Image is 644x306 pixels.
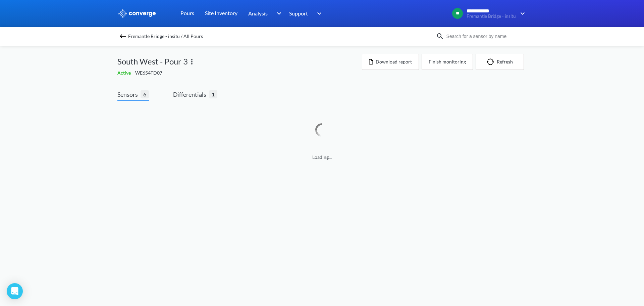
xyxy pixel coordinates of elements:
[467,14,516,19] span: Fremantle Bridge - insitu
[117,154,527,161] span: Loading...
[444,33,525,40] input: Search for a sensor by name
[173,90,209,99] span: Differentials
[117,70,132,76] span: Active
[117,90,141,99] span: Sensors
[132,70,135,76] span: -
[128,32,203,41] span: Fremantle Bridge - insitu / All Pours
[117,55,188,68] span: South West - Pour 3
[248,9,268,17] span: Analysis
[272,9,283,17] img: downArrow.svg
[476,54,524,70] button: Refresh
[516,9,527,17] img: downArrow.svg
[209,90,217,98] span: 1
[313,9,323,17] img: downArrow.svg
[362,54,419,70] button: Download report
[7,283,23,299] div: Open Intercom Messenger
[369,59,373,64] img: icon-file.svg
[487,58,497,65] img: icon-refresh.svg
[436,32,444,40] img: icon-search.svg
[119,32,127,40] img: backspace.svg
[422,54,473,70] button: Finish monitoring
[117,69,362,77] div: WE654TD07
[117,9,156,18] img: logo_ewhite.svg
[141,90,149,98] span: 6
[188,58,196,66] img: more.svg
[289,9,308,17] span: Support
